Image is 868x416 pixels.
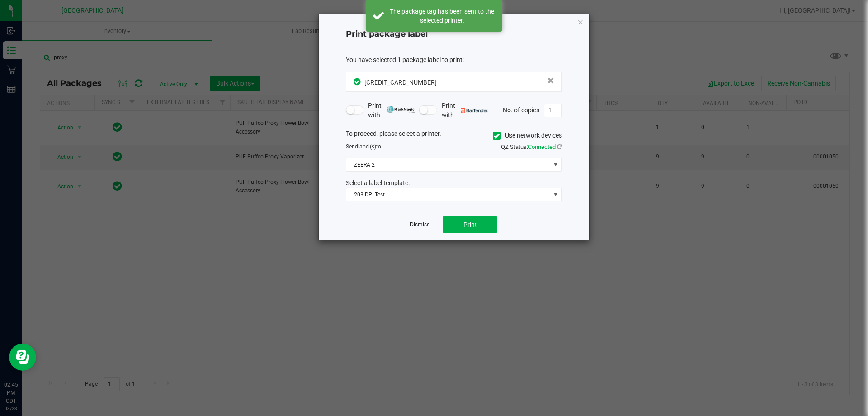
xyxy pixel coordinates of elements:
label: Use network devices [493,131,562,140]
span: QZ Status: [501,143,562,150]
span: label(s) [358,143,376,150]
span: Print with [368,101,415,120]
div: The package tag has been sent to the selected printer. [389,7,495,25]
span: Print [463,221,477,228]
span: Send to: [346,143,382,150]
span: In Sync [354,77,362,86]
img: mark_magic_cybra.png [387,106,415,113]
span: Connected [528,143,556,150]
h4: Print package label [346,29,562,40]
span: [CREDIT_CARD_NUMBER] [364,79,437,86]
a: Dismiss [410,221,429,229]
span: No. of copies [503,106,539,113]
button: Print [443,216,497,233]
div: : [346,55,562,65]
div: Select a label template. [339,178,569,188]
span: Print with [442,101,488,120]
span: ZEBRA-2 [346,158,550,171]
span: 203 DPI Test [346,188,550,201]
div: To proceed, please select a printer. [339,129,569,143]
iframe: Resource center [9,344,36,371]
span: You have selected 1 package label to print [346,56,462,63]
img: bartender.png [461,108,488,113]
